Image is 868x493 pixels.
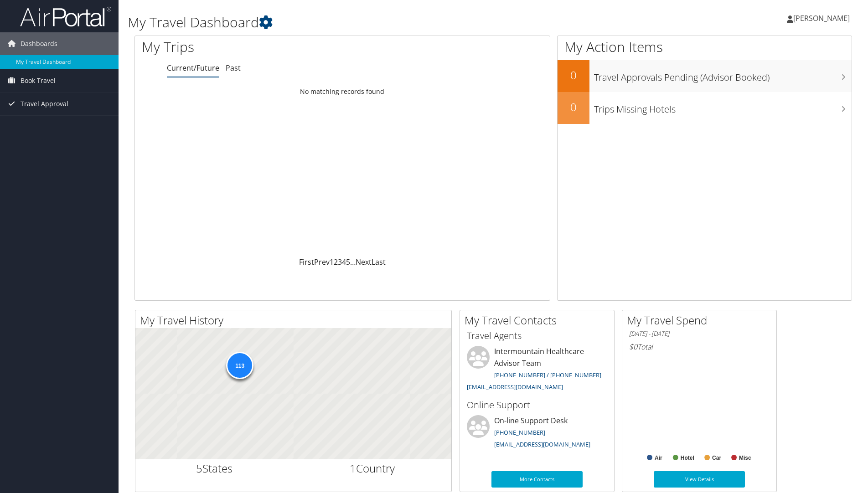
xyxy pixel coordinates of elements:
[558,92,852,124] a: 0Trips Missing Hotels
[462,415,612,452] li: On-line Support Desk
[226,352,253,379] div: 113
[558,67,589,83] h2: 0
[226,63,241,73] a: Past
[739,455,751,461] text: Misc
[142,37,370,56] h1: My Trips
[338,257,342,267] a: 3
[142,461,287,476] h2: States
[20,6,111,27] img: airportal-logo.png
[793,13,850,23] span: [PERSON_NAME]
[21,32,57,55] span: Dashboards
[467,329,607,342] h3: Travel Agents
[558,37,852,56] h1: My Action Items
[654,471,745,488] a: View Details
[558,60,852,92] a: 0Travel Approvals Pending (Advisor Booked)
[350,461,356,476] span: 1
[356,257,372,267] a: Next
[465,313,614,328] h2: My Travel Contacts
[594,98,852,116] h3: Trips Missing Hotels
[196,461,202,476] span: 5
[629,342,770,352] h6: Total
[350,257,356,267] span: …
[491,471,583,488] a: More Contacts
[494,371,601,379] a: [PHONE_NUMBER] / [PHONE_NUMBER]
[558,99,589,115] h2: 0
[21,92,68,115] span: Travel Approval
[594,67,852,84] h3: Travel Approvals Pending (Advisor Booked)
[21,69,56,92] span: Book Travel
[467,399,607,411] h3: Online Support
[787,5,859,32] a: [PERSON_NAME]
[494,428,545,437] a: [PHONE_NUMBER]
[330,257,334,267] a: 1
[346,257,350,267] a: 5
[314,257,330,267] a: Prev
[135,83,550,100] td: No matching records found
[655,455,662,461] text: Air
[128,13,615,32] h1: My Travel Dashboard
[467,383,563,391] a: [EMAIL_ADDRESS][DOMAIN_NAME]
[462,346,612,395] li: Intermountain Healthcare Advisor Team
[167,63,219,73] a: Current/Future
[629,342,637,352] span: $0
[372,257,386,267] a: Last
[681,455,694,461] text: Hotel
[712,455,721,461] text: Car
[342,257,346,267] a: 4
[334,257,338,267] a: 2
[140,313,451,328] h2: My Travel History
[300,461,445,476] h2: Country
[299,257,314,267] a: First
[627,313,776,328] h2: My Travel Spend
[494,440,590,448] a: [EMAIL_ADDRESS][DOMAIN_NAME]
[629,329,770,338] h6: [DATE] - [DATE]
